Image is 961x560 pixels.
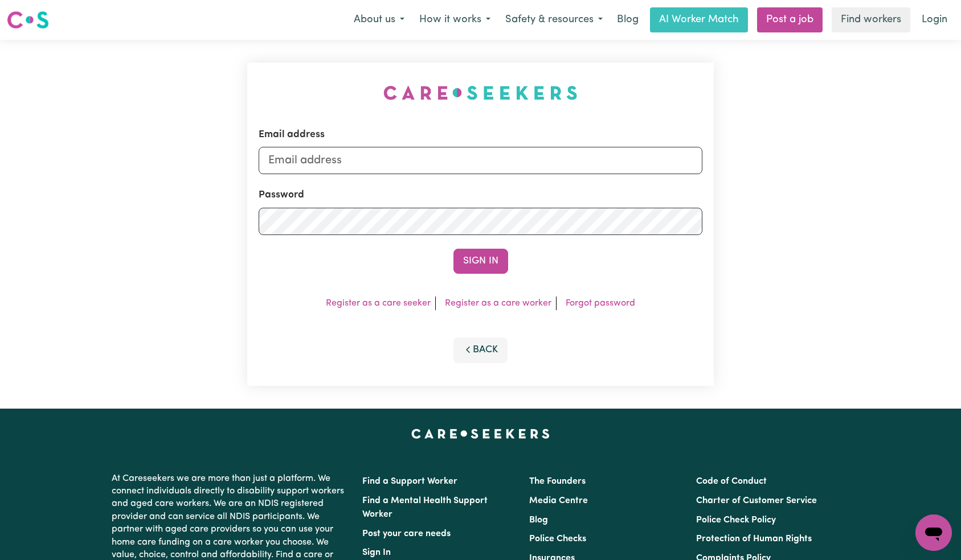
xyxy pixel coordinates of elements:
a: Login [915,7,954,32]
label: Email address [259,127,325,142]
label: Password [259,188,304,203]
a: Post your care needs [362,529,451,538]
a: Blog [610,7,645,32]
button: How it works [412,8,498,32]
a: The Founders [529,477,586,486]
a: Careseekers logo [7,7,49,33]
a: Charter of Customer Service [696,496,817,505]
a: Find a Mental Health Support Worker [362,496,488,519]
a: Sign In [362,548,391,557]
a: AI Worker Match [650,7,748,32]
a: Post a job [757,7,823,32]
img: Careseekers logo [7,10,49,30]
a: Careseekers home page [411,429,550,438]
a: Code of Conduct [696,477,767,486]
a: Blog [529,516,548,525]
a: Register as a care seeker [326,299,431,308]
a: Find workers [832,7,910,32]
button: Sign In [453,249,508,274]
a: Find a Support Worker [362,477,457,486]
a: Police Checks [529,534,586,543]
button: Safety & resources [498,8,610,32]
a: Protection of Human Rights [696,534,812,543]
a: Forgot password [566,299,635,308]
button: Back [453,337,508,363]
a: Media Centre [529,496,588,505]
a: Police Check Policy [696,516,776,525]
a: Register as a care worker [445,299,551,308]
button: About us [346,8,412,32]
iframe: Button to launch messaging window [915,514,952,551]
input: Email address [259,147,703,174]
